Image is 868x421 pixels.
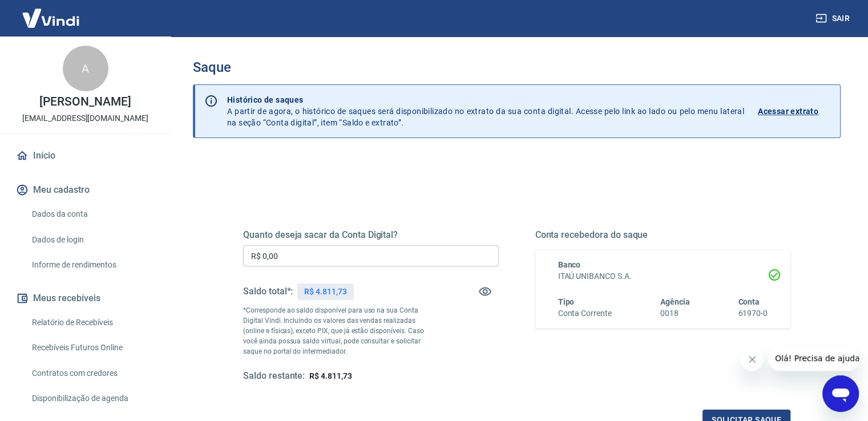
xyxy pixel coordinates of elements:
[660,307,690,319] h6: 0018
[27,311,157,334] a: Relatório de Recebíveis
[741,348,764,371] iframe: Fechar mensagem
[27,336,157,359] a: Recebíveis Futuros Online
[27,362,157,385] a: Contratos com credores
[243,286,293,297] h5: Saldo total*:
[243,305,435,357] p: *Corresponde ao saldo disponível para uso na sua Conta Digital Vindi. Incluindo os valores das ve...
[243,370,305,382] h5: Saldo restante:
[535,229,791,241] h5: Conta recebedora do saque
[309,371,352,380] span: R$ 4.811,73
[27,203,157,226] a: Dados da conta
[14,286,157,311] button: Meus recebíveis
[7,8,96,17] span: Olá! Precisa de ajuda?
[22,112,148,124] p: [EMAIL_ADDRESS][DOMAIN_NAME]
[558,270,768,282] h6: ITAÚ UNIBANCO S.A.
[822,375,859,412] iframe: Botão para abrir a janela de mensagens
[27,387,157,410] a: Disponibilização de agenda
[27,228,157,252] a: Dados de login
[227,94,744,106] p: Histórico de saques
[558,297,575,306] span: Tipo
[304,286,346,298] p: R$ 4.811,73
[63,46,108,91] div: A
[193,59,841,75] h3: Saque
[813,8,854,29] button: Sair
[243,229,499,241] h5: Quanto deseja sacar da Conta Digital?
[39,96,131,108] p: [PERSON_NAME]
[558,260,581,269] span: Banco
[14,143,157,168] a: Início
[758,94,831,128] a: Acessar extrato
[768,346,859,371] iframe: Mensagem da empresa
[558,307,612,319] h6: Conta Corrente
[758,106,818,117] p: Acessar extrato
[660,297,690,306] span: Agência
[738,307,768,319] h6: 61970-0
[27,253,157,277] a: Informe de rendimentos
[227,94,744,128] p: A partir de agora, o histórico de saques será disponibilizado no extrato da sua conta digital. Ac...
[14,177,157,203] button: Meu cadastro
[14,1,88,35] img: Vindi
[738,297,760,306] span: Conta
